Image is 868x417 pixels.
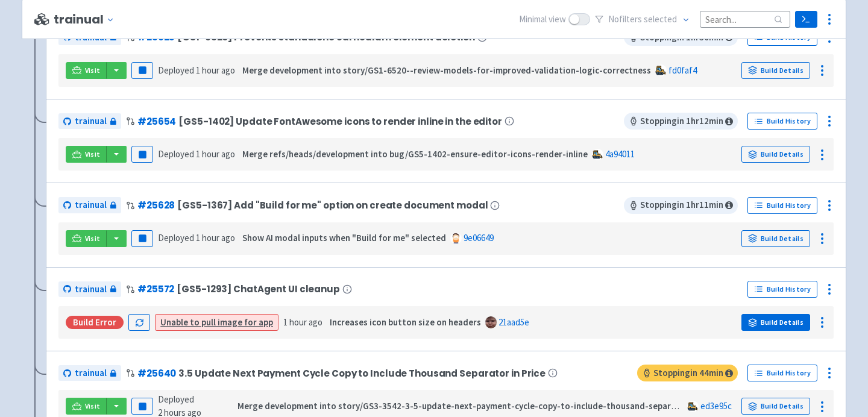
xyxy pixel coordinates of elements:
[177,284,340,294] span: [GS5-1293] ChatAgent UI cleanup
[58,113,121,130] a: trainual
[160,316,273,328] a: Unable to pull image for app
[178,368,546,378] span: 3.5 Update Next Payment Cycle Copy to Include Thousand Separator in Price
[747,365,817,381] a: Build History
[196,148,235,160] time: 1 hour ago
[131,398,153,415] button: Pause
[747,113,817,130] a: Build History
[137,367,176,380] a: #25640
[644,13,677,25] span: selected
[519,13,566,27] span: Minimal view
[741,230,810,247] a: Build Details
[464,232,494,243] a: 9e06649
[158,232,235,243] span: Deployed
[795,11,817,28] a: Terminal
[283,316,322,328] time: 1 hour ago
[58,197,121,213] a: trainual
[605,148,635,160] a: 4a94011
[196,232,235,243] time: 1 hour ago
[75,114,107,128] span: trainual
[237,400,723,412] strong: Merge development into story/GS3-3542-3-5-update-next-payment-cycle-copy-to-include-thousand-sepa...
[177,200,488,210] span: [GS5-1367] Add "Build for me" option on create document modal
[242,232,446,243] strong: Show AI modal inputs when "Build for me" selected
[668,64,697,76] a: fd0faf4
[196,64,235,76] time: 1 hour ago
[75,366,107,380] span: trainual
[137,199,175,212] a: #25628
[178,116,502,127] span: [GS5-1402] Update FontAwesome icons to render inline in the editor
[741,62,810,79] a: Build Details
[137,115,176,128] a: #25654
[66,398,107,415] a: Visit
[158,148,235,160] span: Deployed
[66,62,107,79] a: Visit
[741,398,810,415] a: Build Details
[747,197,817,214] a: Build History
[54,13,119,27] button: trainual
[75,283,107,296] span: trainual
[131,230,153,247] button: Pause
[624,197,738,214] span: Stopping in 1 hr 11 min
[608,13,677,27] span: No filter s
[741,146,810,163] a: Build Details
[58,365,121,381] a: trainual
[131,146,153,163] button: Pause
[85,149,101,159] span: Visit
[85,234,101,243] span: Visit
[75,198,107,212] span: trainual
[158,64,235,76] span: Deployed
[66,316,124,329] div: Build Error
[85,401,101,411] span: Visit
[131,62,153,79] button: Pause
[242,64,651,76] strong: Merge development into story/GS1-6520--review-models-for-improved-validation-logic-correctness
[66,230,107,247] a: Visit
[624,113,738,130] span: Stopping in 1 hr 12 min
[498,316,529,328] a: 21aad5e
[747,281,817,298] a: Build History
[85,66,101,75] span: Visit
[700,11,790,27] input: Search...
[242,148,588,160] strong: Merge refs/heads/development into bug/GS5-1402-ensure-editor-icons-render-inline
[58,281,121,298] a: trainual
[637,365,738,381] span: Stopping in 44 min
[330,316,481,328] strong: Increases icon button size on headers
[66,146,107,163] a: Visit
[700,400,732,412] a: ed3e95c
[741,314,810,331] a: Build Details
[137,283,174,295] a: #25572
